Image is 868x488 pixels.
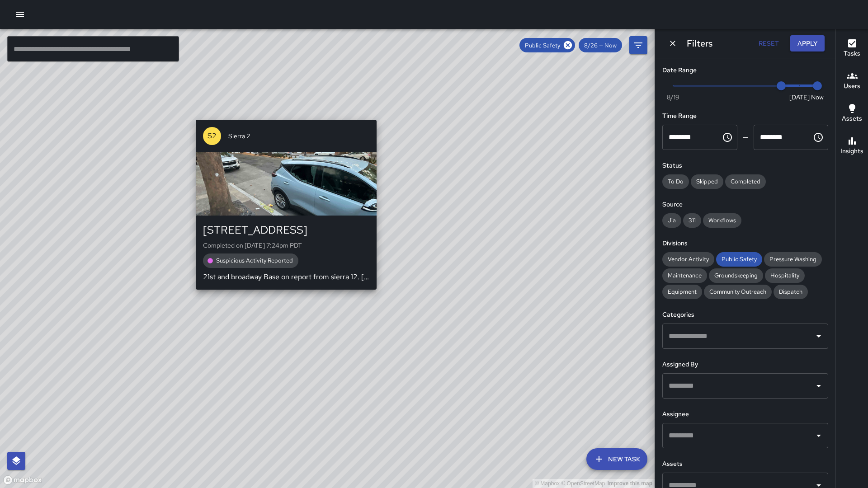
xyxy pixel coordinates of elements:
[725,174,766,189] div: Completed
[703,213,741,228] div: Workflows
[754,35,783,52] button: Reset
[691,178,723,185] span: Skipped
[764,255,822,263] span: Pressure Washing
[840,146,863,156] h6: Insights
[691,174,723,189] div: Skipped
[662,360,828,370] h6: Assigned By
[774,285,808,299] div: Dispatch
[662,255,714,263] span: Vendor Activity
[764,252,822,267] div: Pressure Washing
[662,285,702,299] div: Equipment
[662,288,702,296] span: Equipment
[842,114,862,124] h6: Assets
[774,288,808,296] span: Dispatch
[709,272,763,279] span: Groundskeeping
[716,252,762,267] div: Public Safety
[790,35,825,52] button: Apply
[203,223,369,237] div: [STREET_ADDRESS]
[811,93,824,102] span: Now
[196,120,377,290] button: S2Sierra 2[STREET_ADDRESS]Completed on [DATE] 7:24pm PDTSuspicious Activity Reported21st and broa...
[519,38,575,52] div: Public Safety
[662,216,681,224] span: Jia
[662,111,828,121] h6: Time Range
[765,272,805,279] span: Hospitality
[208,131,217,141] p: S2
[812,330,825,343] button: Open
[687,36,712,51] h6: Filters
[789,93,810,102] span: [DATE]
[228,131,369,141] span: Sierra 2
[704,285,772,299] div: Community Outreach
[662,310,828,320] h6: Categories
[836,130,868,163] button: Insights
[662,459,828,469] h6: Assets
[203,241,369,250] p: Completed on [DATE] 7:24pm PDT
[765,268,805,283] div: Hospitality
[519,42,566,49] span: Public Safety
[683,213,701,228] div: 311
[667,93,679,102] span: 8/19
[586,448,647,470] button: New Task
[725,178,766,185] span: Completed
[662,252,714,267] div: Vendor Activity
[809,128,827,146] button: Choose time, selected time is 11:59 PM
[683,216,701,224] span: 311
[662,200,828,210] h6: Source
[662,161,828,171] h6: Status
[662,268,707,283] div: Maintenance
[629,36,647,54] button: Filters
[662,239,828,249] h6: Divisions
[812,429,825,442] button: Open
[662,174,689,189] div: To Do
[812,380,825,392] button: Open
[703,216,741,224] span: Workflows
[662,178,689,185] span: To Do
[579,42,622,49] span: 8/26 — Now
[844,81,860,91] h6: Users
[844,49,860,59] h6: Tasks
[836,98,868,130] button: Assets
[662,409,828,419] h6: Assignee
[718,128,736,146] button: Choose time, selected time is 12:00 AM
[836,65,868,98] button: Users
[662,272,707,279] span: Maintenance
[203,272,369,282] p: 21st and broadway Base on report from sierra 12. [DEMOGRAPHIC_DATA] individual broke into the car...
[211,257,298,264] span: Suspicious Activity Reported
[709,268,763,283] div: Groundskeeping
[662,213,681,228] div: Jia
[662,66,828,75] h6: Date Range
[704,288,772,296] span: Community Outreach
[716,255,762,263] span: Public Safety
[666,37,679,50] button: Dismiss
[836,33,868,65] button: Tasks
